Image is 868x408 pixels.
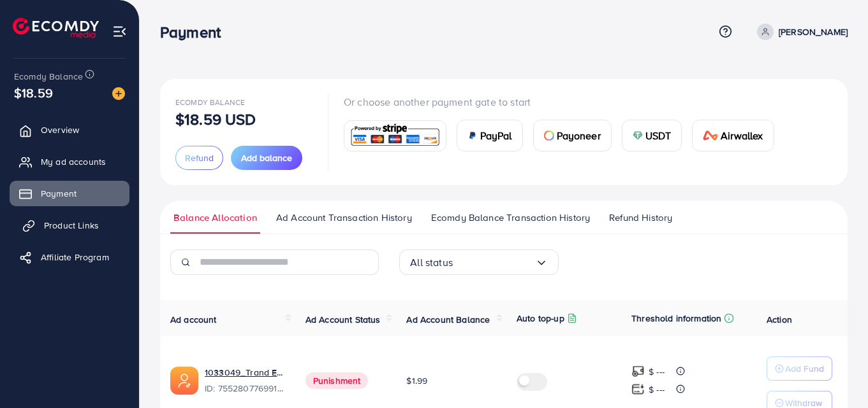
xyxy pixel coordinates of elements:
[814,351,858,398] iframe: Chat
[467,130,478,141] img: card
[453,253,535,272] input: Search for option
[344,120,446,151] a: card
[410,253,453,272] span: All status
[752,24,848,40] a: [PERSON_NAME]
[10,181,129,206] a: Payment
[14,83,53,102] span: $18.59
[631,311,721,326] p: Threshold information
[703,130,718,141] img: card
[276,211,412,225] span: Ad Account Transaction History
[44,219,99,232] span: Product Links
[10,149,129,174] a: My ad accounts
[41,155,106,168] span: My ad accounts
[785,361,824,376] p: Add Fund
[544,130,554,141] img: card
[41,123,79,136] span: Overview
[721,128,763,143] span: Airwallex
[175,97,245,108] span: Ecomdy Balance
[173,211,257,225] span: Balance Allocation
[160,23,231,41] h3: Payment
[205,366,285,395] div: <span class='underline'>1033049_Trand Era_1758525235875</span></br>7552807769917669384
[175,146,223,170] button: Refund
[649,382,665,397] p: $ ---
[231,146,302,170] button: Add balance
[112,24,127,39] img: menu
[457,120,523,151] a: cardPayPal
[649,364,665,379] p: $ ---
[205,366,285,379] a: 1033049_Trand Era_1758525235875
[692,120,774,151] a: cardAirwallex
[406,313,490,326] span: Ad Account Balance
[348,122,442,150] img: card
[10,117,129,143] a: Overview
[41,251,109,264] span: Affiliate Program
[767,313,792,326] span: Action
[170,367,198,395] img: ic-ads-acc.e4c84228.svg
[14,70,83,83] span: Ecomdy Balance
[645,128,672,143] span: USDT
[305,313,381,326] span: Ad Account Status
[622,120,682,151] a: cardUSDT
[609,211,672,225] span: Refund History
[10,213,129,238] a: Product Links
[10,244,129,270] a: Affiliate Program
[399,250,559,275] div: Search for option
[305,372,369,389] span: Punishment
[406,374,427,387] span: $1.99
[185,151,214,164] span: Refund
[631,383,645,396] img: top-up amount
[557,128,601,143] span: Payoneer
[241,151,292,164] span: Add balance
[767,356,832,381] button: Add Fund
[533,120,612,151] a: cardPayoneer
[631,365,645,378] img: top-up amount
[633,130,643,141] img: card
[41,187,77,200] span: Payment
[13,18,99,38] img: logo
[170,313,217,326] span: Ad account
[112,87,125,100] img: image
[344,94,784,109] p: Or choose another payment gate to start
[779,24,848,39] p: [PERSON_NAME]
[175,111,256,127] p: $18.59 USD
[517,311,564,326] p: Auto top-up
[205,382,285,395] span: ID: 7552807769917669384
[480,128,512,143] span: PayPal
[431,211,590,225] span: Ecomdy Balance Transaction History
